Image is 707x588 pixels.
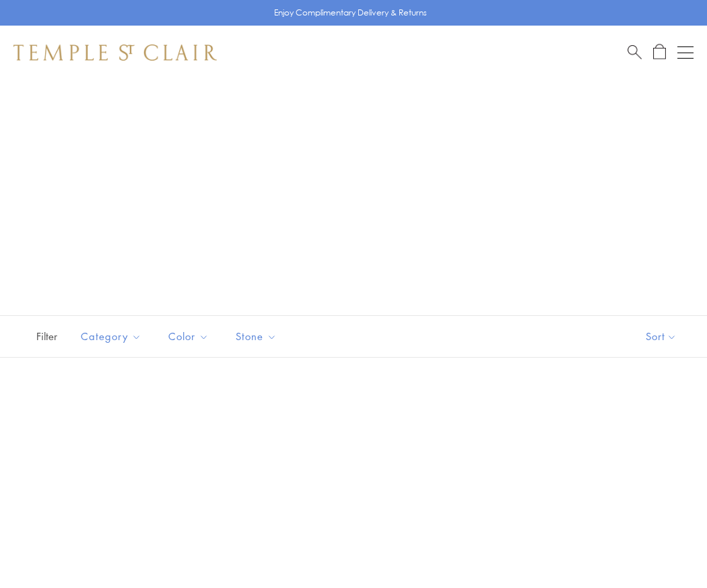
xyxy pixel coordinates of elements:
img: Temple St. Clair [13,44,217,61]
button: Stone [226,321,287,352]
button: Open navigation [677,44,694,61]
p: Enjoy Complimentary Delivery & Returns [274,6,427,20]
a: Search [628,44,642,61]
button: Color [158,321,219,352]
button: Show sort by [615,316,707,357]
button: Category [71,321,151,352]
span: Color [162,328,219,345]
a: Open Shopping Bag [653,44,666,61]
span: Stone [229,328,287,345]
span: Category [74,328,151,345]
